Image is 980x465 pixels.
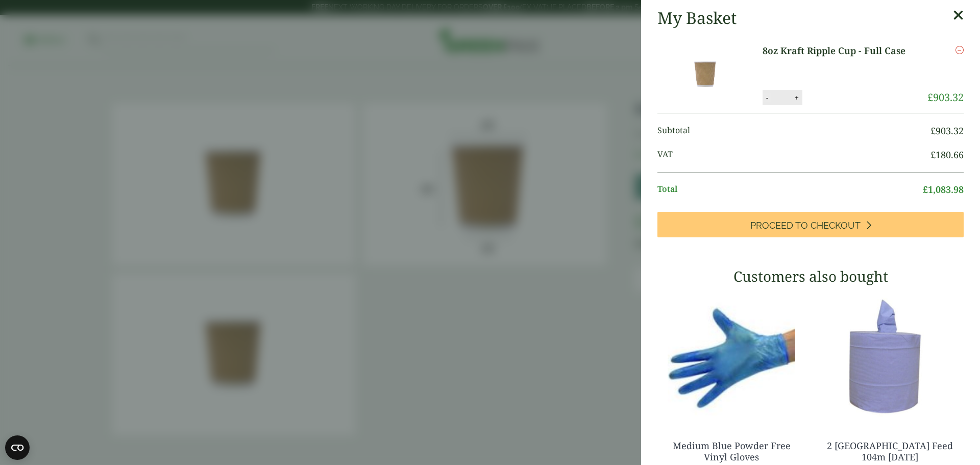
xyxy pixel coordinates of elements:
[657,124,930,138] span: Subtotal
[792,93,802,102] button: +
[763,44,917,58] a: 8oz Kraft Ripple Cup - Full Case
[923,183,928,195] span: £
[657,183,923,197] span: Total
[659,44,751,105] img: 8oz Kraft Ripple Cup-Full Case of-0
[750,220,861,231] span: Proceed to Checkout
[657,212,964,237] a: Proceed to Checkout
[930,149,936,161] span: £
[930,149,964,161] bdi: 180.66
[657,148,930,162] span: VAT
[763,93,771,102] button: -
[657,292,805,420] img: 4130015J-Blue-Vinyl-Powder-Free-Gloves-Medium
[927,90,933,104] span: £
[657,268,964,285] h3: Customers also bought
[816,292,964,420] img: 3630017-2-Ply-Blue-Centre-Feed-104m
[927,90,964,104] bdi: 903.32
[5,435,30,460] button: Open CMP widget
[930,125,964,137] bdi: 903.32
[923,183,964,195] bdi: 1,083.98
[930,125,936,137] span: £
[955,44,964,56] a: Remove this item
[827,439,953,463] a: 2 [GEOGRAPHIC_DATA] Feed 104m [DATE]
[657,8,737,28] h2: My Basket
[673,439,791,463] a: Medium Blue Powder Free Vinyl Gloves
